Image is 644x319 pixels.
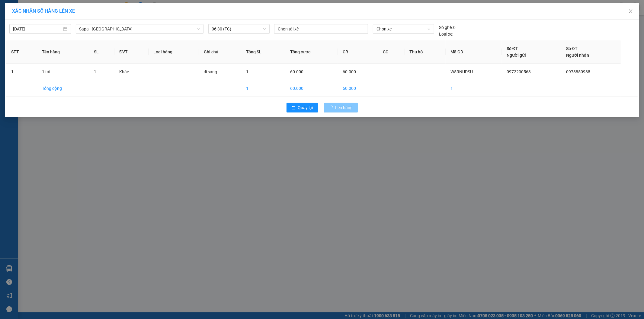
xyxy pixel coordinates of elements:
[507,46,518,51] span: Số ĐT
[439,24,453,31] span: Số ghế:
[149,40,199,64] th: Loại hàng
[376,24,430,33] span: Chọn xe
[204,69,217,74] span: đi sáng
[507,69,531,74] span: 0972200563
[12,8,75,14] span: XÁC NHẬN SỐ HÀNG LÊN XE
[335,104,353,111] span: Lên hàng
[324,103,358,112] button: Lên hàng
[89,40,114,64] th: SL
[287,103,318,112] button: rollbackQuay lại
[285,80,338,97] td: 60.000
[439,31,453,37] span: Loại xe:
[6,64,37,80] td: 1
[114,64,148,80] td: Khác
[37,64,89,80] td: 1 tải
[446,80,502,97] td: 1
[285,40,338,64] th: Tổng cước
[338,80,378,97] td: 60.000
[13,26,62,32] input: 12/09/2025
[246,69,248,74] span: 1
[628,9,633,14] span: close
[450,69,473,74] span: W5RNUDSU
[566,69,590,74] span: 0978850988
[439,24,456,31] div: 0
[79,24,200,33] span: Sapa - Hà Tĩnh
[290,69,303,74] span: 60.000
[338,40,378,64] th: CR
[566,53,589,58] span: Người nhận
[37,40,89,64] th: Tên hàng
[291,106,296,110] span: rollback
[6,40,37,64] th: STT
[566,46,578,51] span: Số ĐT
[507,53,526,58] span: Người gửi
[405,40,446,64] th: Thu hộ
[212,24,266,33] span: 06:30 (TC)
[197,27,200,31] span: down
[378,40,405,64] th: CC
[343,69,356,74] span: 60.000
[622,3,639,20] button: Close
[94,69,96,74] span: 1
[329,106,335,110] span: loading
[241,80,285,97] td: 1
[241,40,285,64] th: Tổng SL
[446,40,502,64] th: Mã GD
[298,104,313,111] span: Quay lại
[37,80,89,97] td: Tổng cộng
[199,40,242,64] th: Ghi chú
[114,40,148,64] th: ĐVT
